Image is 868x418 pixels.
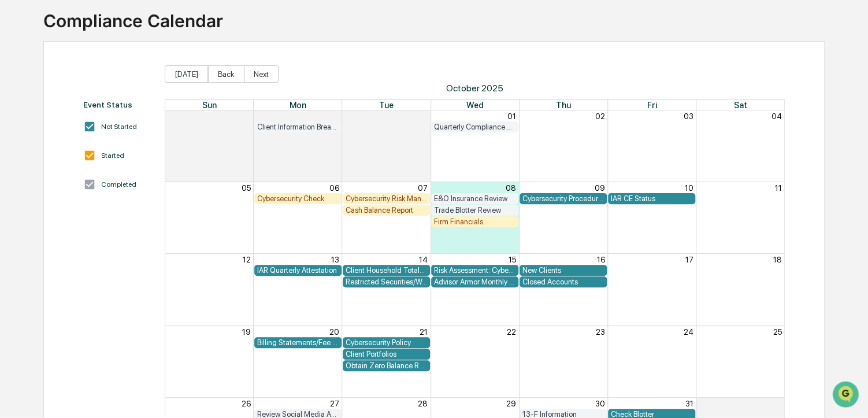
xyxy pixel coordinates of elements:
span: Pylon [115,255,140,264]
span: Thu [556,100,571,110]
button: 30 [418,112,428,121]
button: 23 [595,327,604,336]
img: 8933085812038_c878075ebb4cc5468115_72.jpg [24,88,45,109]
span: Sat [734,100,747,110]
div: Billing Statements/Fee Calculations Report [257,338,339,347]
button: 04 [771,112,781,121]
div: IAR Quarterly Attestation [257,266,339,275]
div: Risk Assessment: Cybersecurity and Technology Vendor Review [434,266,515,275]
span: Attestations [95,205,143,216]
button: 06 [329,183,339,193]
span: Tue [379,100,394,110]
button: Back [208,65,244,83]
button: 31 [685,399,693,408]
a: 🔎Data Lookup [7,222,77,243]
span: Mon [290,100,306,110]
button: 28 [241,112,251,121]
div: Restricted Securities/Watchlist [346,278,427,286]
div: We're available if you need us! [52,99,159,109]
button: [DATE] [165,65,208,83]
div: E&O Insurance Review [434,194,515,203]
button: 21 [420,327,428,336]
p: How can we help? [12,24,210,42]
div: Quarterly Compliance Meeting with Executive Team [434,123,515,131]
div: Cybersecurity Procedures [522,194,604,203]
div: Firm Financials [434,217,515,226]
button: 17 [685,255,693,264]
div: Trade Blotter Review [434,206,515,214]
button: 02 [595,112,604,121]
button: 14 [419,255,428,264]
div: 🖐️ [12,206,21,215]
div: New Clients [522,266,604,275]
div: Past conversations [12,128,77,137]
button: Next [244,65,279,83]
button: 05 [242,183,251,193]
button: 01 [507,112,516,121]
div: 🔎 [12,228,21,237]
div: IAR CE Status [611,194,692,203]
button: 03 [683,112,693,121]
img: Sigrid Alegria [12,146,30,164]
button: 09 [594,183,604,193]
div: Client Information Breach [257,123,339,131]
div: 🗄️ [84,206,93,215]
span: Sun [202,100,217,110]
div: Cybersecurity Risk Management and Strategy [346,194,427,203]
button: 30 [595,399,604,408]
button: 12 [243,255,251,264]
button: 16 [596,255,604,264]
button: 18 [773,255,781,264]
button: 01 [773,399,781,408]
iframe: Open customer support [831,380,862,411]
button: 24 [683,327,693,336]
div: Client Portfolios [346,350,427,358]
div: Started [101,151,124,160]
button: 10 [684,183,693,193]
div: Event Status [83,100,153,109]
button: 20 [329,327,339,336]
button: 08 [506,183,516,193]
span: • [96,157,100,166]
img: 1746055101610-c473b297-6a78-478c-a979-82029cc54cd1 [12,88,32,109]
button: 22 [507,327,516,336]
div: Advisor Armor Monthly Mobile Applet Scan [434,278,515,286]
button: See all [179,125,210,139]
span: Preclearance [23,205,75,216]
a: Powered byPylon [81,254,140,264]
div: Start new chat [52,88,190,99]
span: [DATE] [102,157,126,166]
span: Fri [647,100,657,110]
button: 28 [418,399,428,408]
div: Not Started [101,123,137,131]
div: Client Household Totals by State [346,266,427,275]
button: 29 [329,112,339,121]
button: 26 [242,399,251,408]
button: Start new chat [196,91,210,105]
div: Obtain Zero Balance Report from Custodian [346,361,427,370]
button: 11 [774,183,781,193]
span: [PERSON_NAME] [36,157,94,166]
a: 🗄️Attestations [79,200,148,221]
button: 13 [331,255,339,264]
button: 25 [773,327,781,336]
div: Cash Balance Report [346,206,427,214]
button: 07 [418,183,428,193]
button: 29 [506,399,516,408]
button: 15 [509,255,516,264]
button: 27 [330,399,339,408]
div: Cybersecurity Policy [346,338,427,347]
span: October 2025 [165,83,785,94]
div: Compliance Calendar [43,1,223,31]
div: Cybersecurity Check [257,194,339,203]
span: Wed [466,100,484,110]
div: Closed Accounts [522,278,604,286]
a: 🖐️Preclearance [7,200,79,221]
span: Data Lookup [23,227,73,238]
div: Completed [101,180,136,188]
button: 19 [242,327,251,336]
